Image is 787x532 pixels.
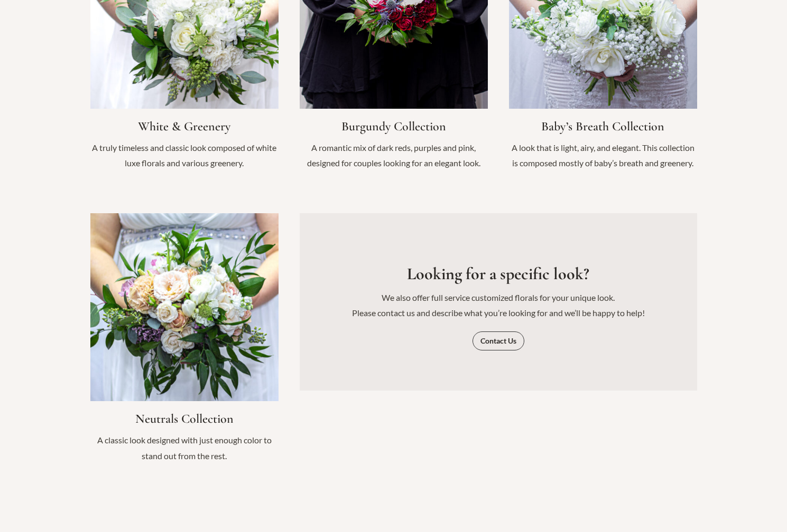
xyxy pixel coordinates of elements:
span: Contact Us [480,337,516,345]
a: Contact Us [473,331,524,350]
h3: Looking for a specific look? [321,264,676,284]
p: We also offer full service customized florals for your unique look. Please contact us and describ... [321,290,676,321]
a: Infobox Link [90,213,279,474]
